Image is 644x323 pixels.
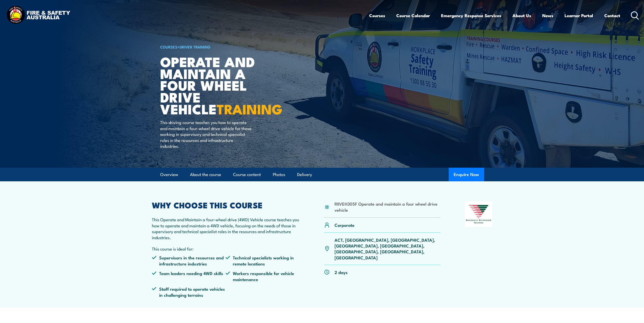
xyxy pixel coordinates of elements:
li: Supervisors in the resources and infrastructure industries [152,255,226,266]
img: Nationally Recognised Training logo. [465,201,492,227]
p: Corporate [335,222,355,228]
button: Enquire Now [449,168,484,181]
li: Staff required to operate vehicles in challenging terrains [152,286,226,298]
a: Courses [369,9,385,22]
h1: Operate and Maintain a Four Wheel Drive Vehicle [160,56,285,115]
p: This course is ideal for: [152,246,300,252]
a: Photos [273,168,285,181]
a: Delivery [297,168,312,181]
a: Course content [233,168,261,181]
a: Emergency Response Services [441,9,501,22]
a: Contact [604,9,620,22]
strong: TRAINING [217,98,282,119]
li: RIIVEH305F Operate and maintain a four wheel drive vehicle [335,201,441,213]
p: 2 days [335,269,348,275]
li: Workers responsible for vehicle maintenance [225,270,299,282]
h2: WHY CHOOSE THIS COURSE [152,201,300,208]
a: News [542,9,553,22]
a: About Us [512,9,531,22]
a: COURSES [160,44,177,49]
a: Learner Portal [565,9,593,22]
h6: > [160,44,285,50]
a: Course Calendar [396,9,430,22]
a: Driver Training [180,44,211,49]
li: Team leaders needing 4WD skills [152,270,226,282]
li: Technical specialists working in remote locations [225,255,299,266]
a: Overview [160,168,178,181]
p: ACT, [GEOGRAPHIC_DATA], [GEOGRAPHIC_DATA], [GEOGRAPHIC_DATA], [GEOGRAPHIC_DATA], [GEOGRAPHIC_DATA... [335,237,441,261]
p: This Operate and Maintain a four-wheel drive (4WD) Vehicle course teaches you how to operate and ... [152,216,300,240]
p: This driving course teaches you how to operate and maintain a four-wheel drive vehicle for those ... [160,119,253,149]
a: About the course [190,168,221,181]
